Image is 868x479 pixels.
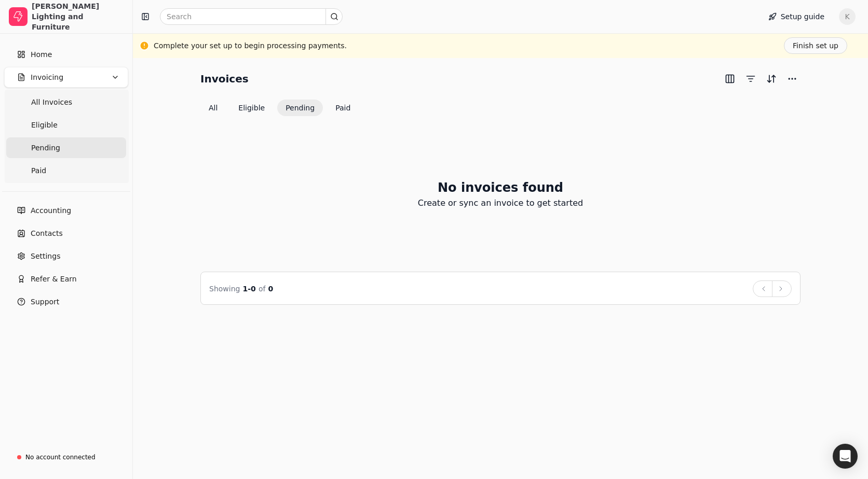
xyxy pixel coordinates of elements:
button: Refer & Earn [4,269,128,289]
span: Support [31,297,59,307]
h2: Invoices [200,71,249,87]
a: Pending [6,137,126,158]
span: Paid [31,165,46,176]
span: Pending [31,143,60,153]
button: More [784,71,801,87]
div: No account connected [25,453,96,462]
span: Invoicing [31,72,63,83]
a: All Invoices [6,92,126,112]
h2: No invoices found [438,178,563,197]
div: Invoice filter options [200,100,359,116]
button: Sort [763,71,780,87]
span: Eligible [31,120,58,131]
span: 1 - 0 [243,285,256,293]
button: Finish set up [784,37,847,54]
a: No account connected [4,448,128,467]
a: Home [4,44,128,65]
span: Refer & Earn [31,274,77,285]
button: Invoicing [4,67,128,88]
span: Contacts [31,228,63,239]
span: Home [31,49,52,60]
a: Paid [6,160,126,181]
button: Support [4,291,128,312]
span: of [259,285,266,293]
p: Create or sync an invoice to get started [418,197,583,209]
a: Eligible [6,115,126,135]
a: Contacts [4,223,128,244]
button: Eligible [230,100,273,116]
button: Paid [327,100,359,116]
span: All Invoices [31,97,72,108]
button: K [839,8,856,25]
button: Setup guide [760,8,833,25]
button: All [200,100,226,116]
button: Pending [277,100,323,116]
span: Settings [31,251,60,262]
input: Search [160,8,343,25]
a: Settings [4,246,128,266]
div: Complete your set up to begin processing payments. [154,40,347,51]
div: [PERSON_NAME] Lighting and Furniture [32,1,124,32]
span: Accounting [31,205,71,216]
span: Showing [209,285,240,293]
a: Accounting [4,200,128,221]
div: Open Intercom Messenger [833,444,858,469]
span: 0 [268,285,274,293]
